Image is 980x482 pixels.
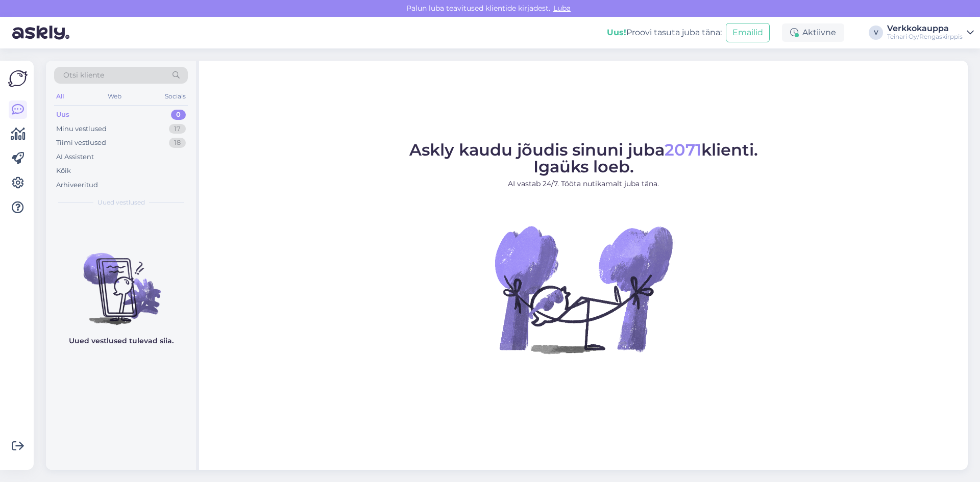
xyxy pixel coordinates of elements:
[726,23,770,42] button: Emailid
[97,198,145,207] span: Uued vestlused
[887,24,974,41] a: VerkkokauppaTeinari Oy/Rengaskirppis
[887,33,963,41] div: Teinari Oy/Rengaskirppis
[782,23,844,42] div: Aktiivne
[46,235,196,326] img: No chats
[887,24,963,33] div: Verkkokauppa
[8,69,28,88] img: Askly Logo
[163,90,188,103] div: Socials
[54,90,66,103] div: All
[607,28,626,37] b: Uus!
[56,180,98,190] div: Arhiveeritud
[63,70,104,81] span: Otsi kliente
[106,90,124,103] div: Web
[56,110,69,120] div: Uus
[607,27,722,39] div: Proovi tasuta juba täna:
[550,4,574,13] span: Luba
[169,124,186,134] div: 17
[169,138,186,148] div: 18
[665,140,701,160] span: 2071
[869,26,883,40] div: V
[69,336,174,346] p: Uued vestlused tulevad siia.
[56,152,94,162] div: AI Assistent
[56,138,106,148] div: Tiimi vestlused
[492,197,675,381] img: No Chat active
[409,179,758,189] p: AI vastab 24/7. Tööta nutikamalt juba täna.
[409,140,758,176] span: Askly kaudu jõudis sinuni juba klienti. Igaüks loeb.
[171,110,186,120] div: 0
[56,166,71,176] div: Kõik
[56,124,107,134] div: Minu vestlused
